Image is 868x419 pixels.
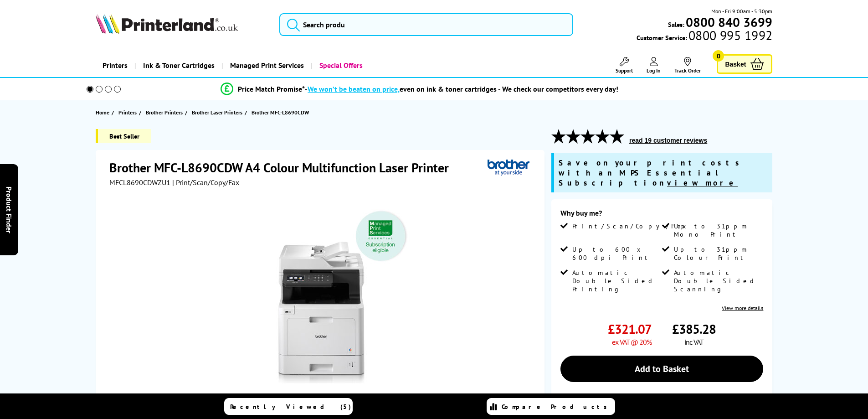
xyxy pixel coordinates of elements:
[311,54,370,77] a: Special Offers
[684,18,772,26] a: 0800 840 3699
[192,108,245,117] a: Brother Laser Printers
[109,178,170,187] span: MFCL8690CDWZU1
[238,84,305,93] span: Price Match Promise*
[221,54,311,77] a: Managed Print Services
[686,14,772,31] b: 0800 840 3699
[667,178,738,188] u: view more
[118,108,137,117] span: Printers
[74,81,765,97] li: modal_Promise
[96,108,112,117] a: Home
[687,31,772,40] span: 0800 995 1992
[118,108,139,117] a: Printers
[674,269,761,293] span: Automatic Double Sided Scanning
[96,108,109,117] span: Home
[572,269,660,293] span: Automatic Double Sided Printing
[146,108,185,117] a: Brother Printers
[560,208,763,222] div: Why buy me?
[5,186,14,233] span: Product Finder
[96,14,238,34] img: Printerland Logo
[134,54,221,77] a: Ink & Toner Cartridges
[674,222,761,238] span: Up to 31ppm Mono Print
[674,57,701,74] a: Track Order
[711,7,772,16] span: Mon - Fri 9:00am - 5:30pm
[559,158,744,188] span: Save on your print costs with an MPS Essential Subscription
[674,245,761,262] span: Up to 31ppm Colour Print
[717,54,772,74] a: Basket 0
[647,57,661,74] a: Log In
[252,109,309,116] span: Brother MFC-L8690CDW
[672,321,716,337] span: £385.28
[616,57,633,74] a: Support
[713,50,724,62] span: 0
[96,54,134,77] a: Printers
[279,13,573,36] input: Search produ
[308,84,400,93] span: We won’t be beaten on price,
[616,67,633,74] span: Support
[487,398,615,415] a: Compare Products
[572,245,660,262] span: Up to 600 x 600 dpi Print
[192,108,242,117] span: Brother Laser Printers
[305,84,618,93] div: - even on ink & toner cartridges - We check our competitors every day!
[608,321,652,337] span: £321.07
[668,20,684,29] span: Sales:
[96,14,268,36] a: Printerland Logo
[224,398,353,415] a: Recently Viewed (5)
[488,159,529,176] img: Brother
[172,178,239,187] span: | Print/Scan/Copy/Fax
[96,129,151,143] span: Best Seller
[560,356,763,382] a: Add to Basket
[612,337,652,347] span: ex VAT @ 20%
[647,67,661,74] span: Log In
[230,403,351,411] span: Recently Viewed (5)
[146,108,183,117] span: Brother Printers
[572,222,689,230] span: Print/Scan/Copy/Fax
[722,305,763,311] a: View more details
[725,58,746,70] span: Basket
[684,337,704,347] span: inc VAT
[143,54,215,77] span: Ink & Toner Cartridges
[232,205,411,384] img: Brother MFC-L8690CDW
[627,136,710,145] button: read 19 customer reviews
[502,403,612,411] span: Compare Products
[637,31,772,42] span: Customer Service:
[109,159,458,176] h1: Brother MFC-L8690CDW A4 Colour Multifunction Laser Printer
